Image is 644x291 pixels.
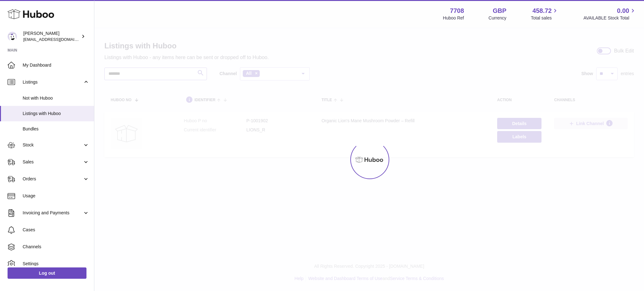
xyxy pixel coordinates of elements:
span: Listings with Huboo [23,111,89,117]
span: Sales [23,159,83,165]
a: 0.00 AVAILABLE Stock Total [583,7,636,21]
span: Usage [23,193,89,199]
span: Cases [23,227,89,233]
span: Orders [23,176,83,182]
span: 0.00 [617,7,629,15]
span: Listings [23,79,83,85]
a: Log out [8,267,86,279]
span: Stock [23,142,83,148]
span: Channels [23,244,89,250]
span: Invoicing and Payments [23,210,83,216]
span: Total sales [531,15,559,21]
span: [EMAIL_ADDRESS][DOMAIN_NAME] [23,37,92,42]
a: 458.72 Total sales [531,7,559,21]
span: My Dashboard [23,62,89,68]
span: AVAILABLE Stock Total [583,15,636,21]
span: Settings [23,261,89,267]
div: Huboo Ref [443,15,464,21]
span: 458.72 [532,7,552,15]
strong: GBP [493,7,506,15]
div: [PERSON_NAME] [23,30,80,42]
img: internalAdmin-7708@internal.huboo.com [8,32,17,41]
div: Currency [489,15,507,21]
strong: 7708 [450,7,464,15]
span: Bundles [23,126,89,132]
span: Not with Huboo [23,95,89,101]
